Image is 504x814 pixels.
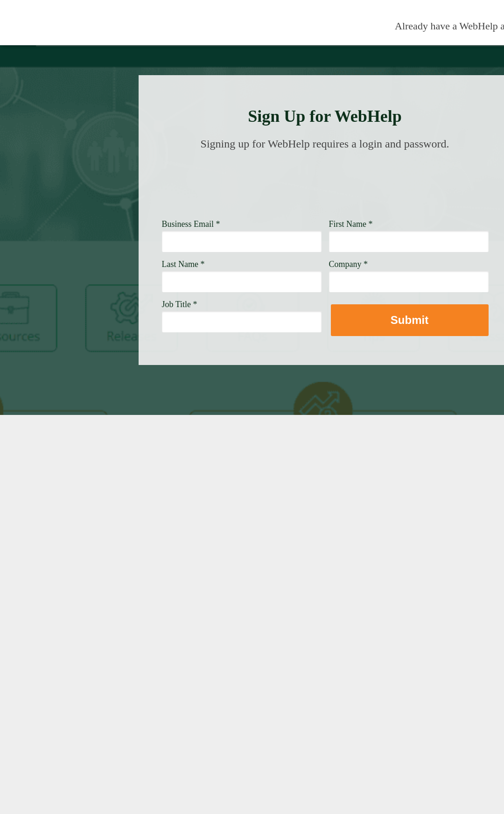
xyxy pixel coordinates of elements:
span: Last Name * [162,260,205,269]
span: Business Email * [162,219,220,229]
button: Submit [331,304,489,336]
strong: Submit [391,314,428,326]
strong: Sign Up for WebHelp [248,107,402,126]
span: Job Title * [162,300,197,309]
span: Signing up for WebHelp requires a login and password. [201,138,449,150]
span: First Name * [329,219,373,229]
img: Need Credentials? Sign up below. Have Credentials? Use the sign-in button. [168,160,483,206]
span: Company * [329,260,368,269]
